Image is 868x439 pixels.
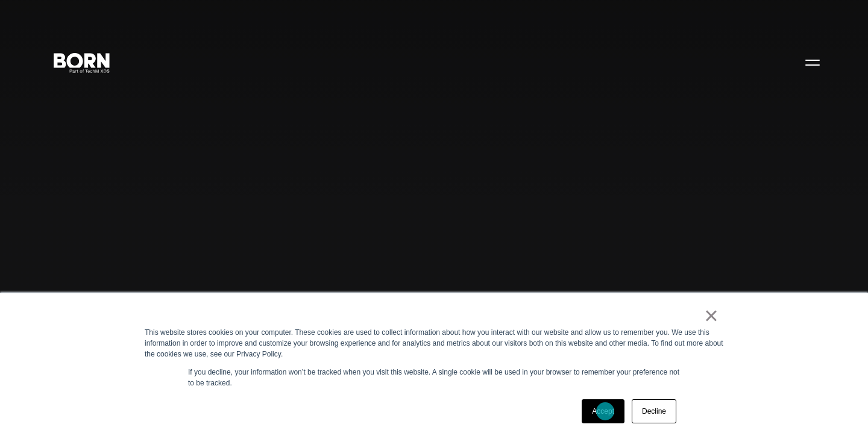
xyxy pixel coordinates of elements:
p: If you decline, your information won’t be tracked when you visit this website. A single cookie wi... [188,367,680,388]
a: Accept [582,399,624,423]
a: Decline [632,399,676,423]
a: × [704,310,719,321]
button: Open [798,49,827,75]
div: This website stores cookies on your computer. These cookies are used to collect information about... [145,327,723,360]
